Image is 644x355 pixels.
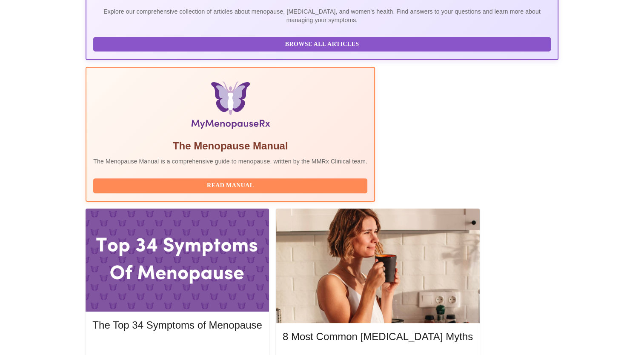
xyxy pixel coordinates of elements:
a: Read More [92,343,264,350]
h5: The Menopause Manual [93,139,367,153]
img: Menopause Manual [137,81,323,132]
button: Read More [92,340,262,355]
button: Read Manual [93,178,367,193]
span: Read More [101,342,253,352]
h5: The Top 34 Symptoms of Menopause [92,318,262,332]
h5: 8 Most Common [MEDICAL_DATA] Myths [283,330,473,344]
span: Read Manual [102,180,359,191]
a: Browse All Articles [93,40,552,47]
button: Browse All Articles [93,37,550,52]
p: Explore our comprehensive collection of articles about menopause, [MEDICAL_DATA], and women's hea... [93,7,550,24]
a: Read Manual [93,181,369,189]
span: Browse All Articles [102,39,542,50]
p: The Menopause Manual is a comprehensive guide to menopause, written by the MMRx Clinical team. [93,157,367,166]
